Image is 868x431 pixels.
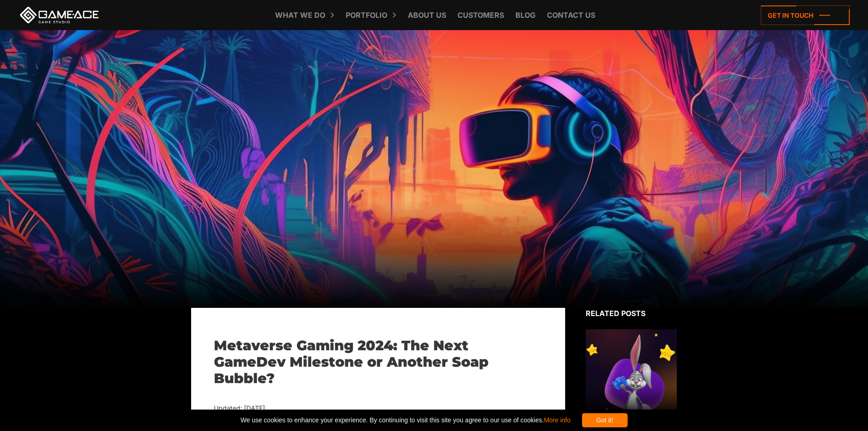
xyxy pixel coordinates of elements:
div: Related posts [586,308,677,319]
span: We use cookies to enhance your experience. By continuing to visit this site you agree to our use ... [240,413,570,427]
a: Get in touch [761,5,850,25]
div: Updated: [DATE] [214,403,542,414]
div: Got it! [582,413,628,427]
img: Related [586,329,677,411]
a: More info [544,416,570,424]
h1: Metaverse Gaming 2024: The Next GameDev Milestone or Another Soap Bubble? [214,338,542,387]
a: The Role of AR In Games Described and Explained [586,329,677,431]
